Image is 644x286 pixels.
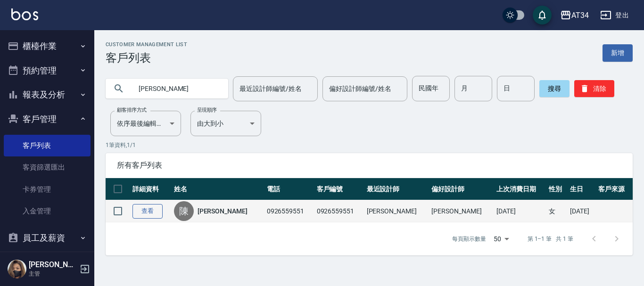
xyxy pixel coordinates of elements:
[110,111,181,136] div: 依序最後編輯時間
[172,178,264,200] th: 姓名
[117,161,621,170] span: 所有客戶列表
[452,235,486,243] p: 每頁顯示數量
[314,178,364,200] th: 客戶編號
[490,226,512,252] div: 50
[29,260,77,270] h5: [PERSON_NAME]
[132,76,221,101] input: 搜尋關鍵字
[11,8,38,20] img: Logo
[429,178,494,200] th: 偏好設計師
[198,206,248,216] a: [PERSON_NAME]
[197,106,217,114] label: 呈現順序
[494,178,546,200] th: 上次消費日期
[494,200,546,222] td: [DATE]
[106,51,187,65] h3: 客戶列表
[117,106,147,114] label: 顧客排序方式
[364,178,429,200] th: 最近設計師
[574,80,614,97] button: 清除
[533,6,552,25] button: save
[539,80,570,97] button: 搜尋
[8,260,26,278] img: Person
[4,179,91,200] a: 卡券管理
[4,200,91,222] a: 入金管理
[528,235,573,243] p: 第 1–1 筆 共 1 筆
[364,200,429,222] td: [PERSON_NAME]
[4,156,91,178] a: 客資篩選匯出
[132,204,163,219] a: 查看
[29,270,77,278] p: 主管
[130,178,172,200] th: 詳細資料
[264,178,314,200] th: 電話
[568,200,596,222] td: [DATE]
[174,201,194,221] div: 陳
[596,178,633,200] th: 客戶來源
[429,200,494,222] td: [PERSON_NAME]
[4,107,91,131] button: 客戶管理
[4,250,91,275] button: 商品管理
[546,200,568,222] td: 女
[4,34,91,58] button: 櫃檯作業
[4,82,91,107] button: 報表及分析
[4,135,91,156] a: 客戶列表
[568,178,596,200] th: 生日
[264,200,314,222] td: 0926559551
[603,44,633,62] a: 新增
[4,58,91,83] button: 預約管理
[314,200,364,222] td: 0926559551
[546,178,568,200] th: 性別
[596,7,633,24] button: 登出
[556,6,593,25] button: AT34
[106,41,187,48] h2: Customer Management List
[4,226,91,250] button: 員工及薪資
[190,111,261,136] div: 由大到小
[106,141,633,149] p: 1 筆資料, 1 / 1
[571,9,589,21] div: AT34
